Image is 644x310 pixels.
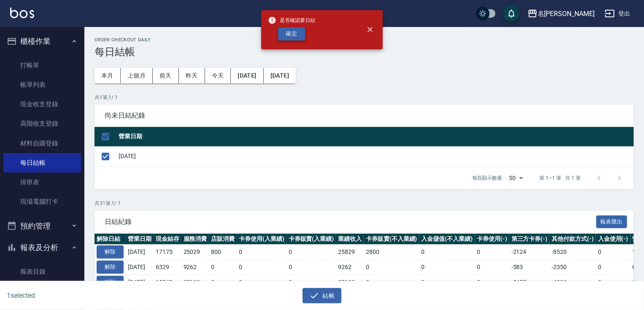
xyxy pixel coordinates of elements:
[181,275,209,290] td: 27122
[181,234,209,245] th: 服務消費
[154,245,181,260] td: 17175
[475,260,509,275] td: 0
[3,192,81,211] a: 現場電腦打卡
[7,290,160,301] h6: 1 selected
[336,260,364,275] td: 9262
[287,234,336,245] th: 卡券販賣(入業績)
[287,260,336,275] td: 0
[97,261,124,274] button: 解除
[596,260,630,275] td: 0
[287,245,336,260] td: 0
[524,5,598,22] button: 名[PERSON_NAME]
[336,245,364,260] td: 25829
[540,174,581,182] p: 第 1–1 筆 共 1 筆
[419,275,475,290] td: 0
[95,37,634,43] h2: Order checkout daily
[105,218,596,226] span: 日結紀錄
[596,245,630,260] td: 0
[95,68,121,84] button: 本月
[601,6,634,22] button: 登出
[154,234,181,245] th: 現金結存
[205,68,231,84] button: 今天
[181,245,209,260] td: 25029
[209,260,237,275] td: 0
[509,234,550,245] th: 第三方卡券(-)
[364,245,419,260] td: 2800
[209,234,237,245] th: 店販消費
[303,288,342,304] button: 結帳
[509,245,550,260] td: -2124
[549,245,596,260] td: -8520
[126,234,154,245] th: 營業日期
[105,111,624,120] span: 尚未日結紀錄
[237,234,287,245] th: 卡券使用(入業績)
[97,276,124,289] button: 解除
[268,16,315,24] span: 是否確認要日結
[237,245,287,260] td: 0
[3,94,81,114] a: 現金收支登錄
[475,245,509,260] td: 0
[336,234,364,245] th: 業績收入
[3,75,81,94] a: 帳單列表
[3,262,81,281] a: 報表目錄
[361,20,379,39] button: close
[538,8,595,19] div: 名[PERSON_NAME]
[364,260,419,275] td: 0
[475,275,509,290] td: 0
[154,275,181,290] td: 15545
[237,260,287,275] td: 0
[116,127,634,147] th: 營業日期
[336,275,364,290] td: 27122
[596,275,630,290] td: 0
[209,245,237,260] td: 800
[506,167,526,189] div: 50
[509,275,550,290] td: -5457
[549,260,596,275] td: -2350
[264,68,296,84] button: [DATE]
[419,245,475,260] td: 0
[181,260,209,275] td: 9262
[231,68,263,84] button: [DATE]
[95,46,634,58] h3: 每日結帳
[3,215,81,237] button: 預約管理
[126,260,154,275] td: [DATE]
[596,234,630,245] th: 入金使用(-)
[549,275,596,290] td: -4800
[209,275,237,290] td: 0
[475,234,509,245] th: 卡券使用(-)
[596,217,628,225] a: 報表匯出
[3,114,81,133] a: 高階收支登錄
[509,260,550,275] td: -583
[10,8,34,18] img: Logo
[364,234,419,245] th: 卡券販賣(不入業績)
[154,260,181,275] td: 6329
[95,234,126,245] th: 解除日結
[419,234,475,245] th: 入金儲值(不入業績)
[3,237,81,259] button: 報表及分析
[3,56,81,75] a: 打帳單
[549,234,596,245] th: 其他付款方式(-)
[3,134,81,153] a: 材料自購登錄
[95,199,634,207] p: 共 31 筆, 1 / 1
[116,146,634,166] td: [DATE]
[278,27,305,40] button: 確定
[3,173,81,192] a: 排班表
[126,275,154,290] td: [DATE]
[364,275,419,290] td: 0
[126,245,154,260] td: [DATE]
[237,275,287,290] td: 0
[287,275,336,290] td: 0
[472,174,503,182] p: 每頁顯示數量
[419,260,475,275] td: 0
[97,245,124,259] button: 解除
[596,216,628,229] button: 報表匯出
[3,30,81,52] button: 櫃檯作業
[121,68,153,84] button: 上個月
[503,5,520,22] button: save
[95,94,634,101] p: 共 1 筆, 1 / 1
[3,153,81,173] a: 每日結帳
[153,68,179,84] button: 前天
[179,68,205,84] button: 昨天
